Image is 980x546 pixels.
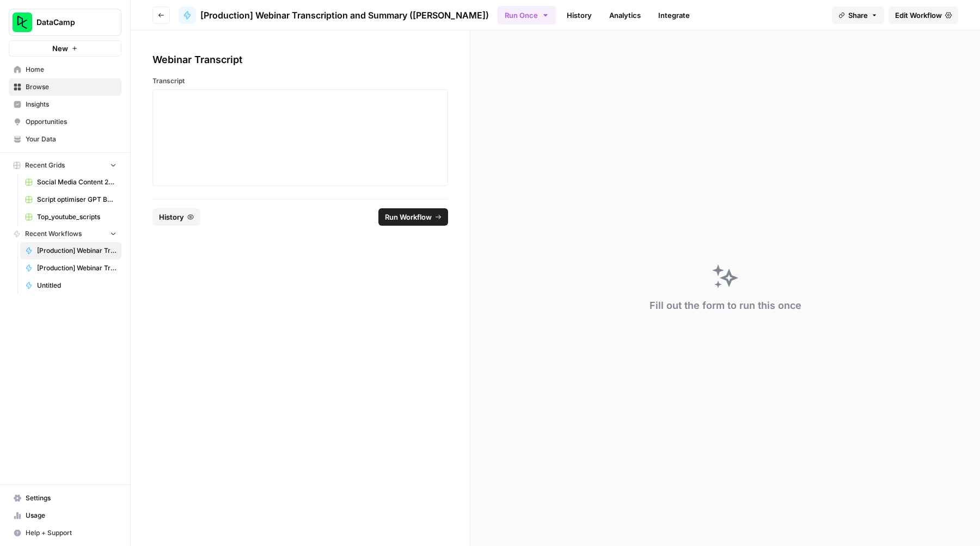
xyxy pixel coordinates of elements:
span: Recent Grids [25,160,65,170]
a: Usage [9,507,121,524]
span: New [52,43,68,54]
span: Opportunities [26,117,117,127]
div: Fill out the form to run this once [650,298,801,313]
span: Edit Workflow [895,10,942,21]
a: Social Media Content 2025 [20,173,121,191]
span: DataCamp [36,17,102,28]
span: Your Data [26,134,117,144]
a: [Production] Webinar Transcription and Summary for the [20,259,121,277]
span: Insights [26,100,117,109]
img: DataCamp Logo [13,13,32,32]
a: Untitled [20,277,121,294]
span: Help + Support [26,528,117,538]
a: Edit Workflow [889,7,958,24]
button: Run Workflow [378,208,448,226]
a: Analytics [603,7,647,24]
a: [Production] Webinar Transcription and Summary ([PERSON_NAME]) [179,7,489,24]
a: Home [9,61,121,78]
span: Recent Workflows [25,229,82,239]
button: History [152,208,200,226]
label: Transcript [152,76,448,86]
button: Share [832,7,884,24]
button: New [9,40,121,57]
span: Home [26,65,117,75]
span: Top_youtube_scripts [37,212,117,222]
button: Run Once [498,6,556,24]
a: Insights [9,96,121,113]
button: Help + Support [9,524,121,542]
span: Settings [26,493,117,503]
span: Run Workflow [385,212,432,222]
span: Browse [26,82,117,92]
span: [Production] Webinar Transcription and Summary ([PERSON_NAME]) [37,246,117,256]
span: Social Media Content 2025 [37,177,117,187]
span: [Production] Webinar Transcription and Summary for the [37,263,117,273]
a: Opportunities [9,113,121,131]
span: Share [848,10,868,21]
div: Webinar Transcript [152,52,448,67]
span: Script optimiser GPT Build V2 Grid [37,195,117,204]
span: Usage [26,511,117,520]
a: [Production] Webinar Transcription and Summary ([PERSON_NAME]) [20,242,121,259]
a: Script optimiser GPT Build V2 Grid [20,191,121,208]
a: Browse [9,78,121,96]
a: Top_youtube_scripts [20,208,121,226]
a: Your Data [9,131,121,148]
a: History [560,7,598,24]
button: Workspace: DataCamp [9,9,121,36]
span: History [159,212,184,222]
span: [Production] Webinar Transcription and Summary ([PERSON_NAME]) [200,9,489,22]
button: Recent Grids [9,157,121,173]
a: Integrate [652,7,696,24]
button: Recent Workflows [9,226,121,242]
span: Untitled [37,281,117,290]
a: Settings [9,489,121,507]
